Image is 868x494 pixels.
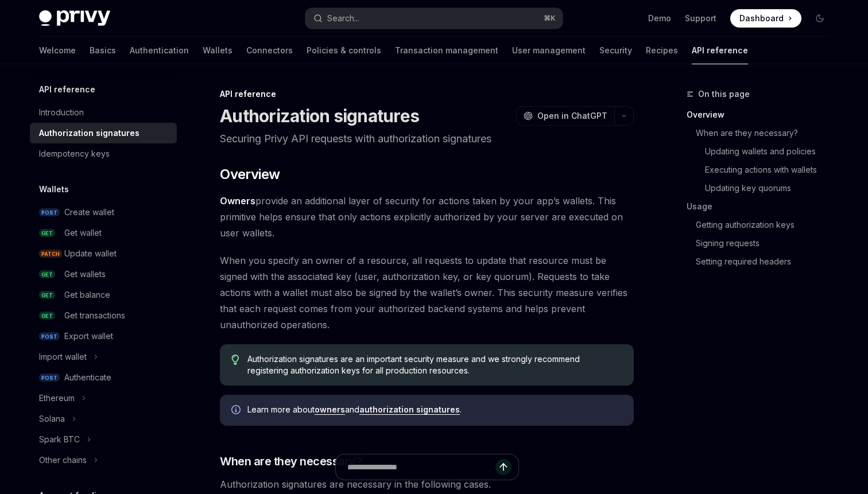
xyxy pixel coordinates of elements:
a: Authorization signatures [30,123,177,143]
a: Dashboard [730,9,801,28]
a: Transaction management [395,37,498,64]
h1: Authorization signatures [220,106,419,126]
div: API reference [220,88,634,100]
div: Create wallet [64,205,114,219]
div: Get wallets [64,267,106,281]
a: Idempotency keys [30,143,177,164]
a: PATCHUpdate wallet [30,243,177,264]
a: GETGet transactions [30,305,177,326]
a: POSTAuthenticate [30,367,177,388]
div: Get balance [64,288,110,302]
div: Spark BTC [39,433,80,446]
div: Get transactions [64,309,125,322]
div: Idempotency keys [39,147,110,161]
svg: Tip [231,355,239,365]
a: authorization signatures [359,404,460,415]
a: Demo [648,13,671,24]
span: POST [39,208,60,217]
span: Overview [220,165,280,184]
button: Open in ChatGPT [516,106,614,126]
h5: Wallets [39,182,69,196]
div: Import wallet [39,350,87,364]
a: Authentication [130,37,189,64]
div: Other chains [39,453,87,467]
a: Support [685,13,716,24]
span: Authorization signatures are an important security measure and we strongly recommend registering ... [247,353,622,376]
a: Getting authorization keys [696,216,838,234]
a: Usage [687,197,838,216]
a: Executing actions with wallets [705,161,838,179]
div: Search... [327,11,359,25]
a: GETGet balance [30,285,177,305]
a: Basics [90,37,116,64]
a: Recipes [646,37,678,64]
span: PATCH [39,250,62,258]
div: Introduction [39,106,84,119]
a: owners [315,404,345,415]
a: Setting required headers [696,252,838,271]
div: Get wallet [64,226,102,240]
a: Policies & controls [307,37,381,64]
a: POSTCreate wallet [30,202,177,223]
span: When you specify an owner of a resource, all requests to update that resource must be signed with... [220,252,634,333]
a: Connectors [246,37,293,64]
span: On this page [698,87,750,101]
a: Introduction [30,102,177,123]
span: GET [39,312,55,320]
a: Updating wallets and policies [705,142,838,161]
a: GETGet wallets [30,264,177,285]
span: GET [39,229,55,238]
span: POST [39,332,60,341]
a: Security [599,37,632,64]
a: Wallets [203,37,232,64]
a: Overview [687,106,838,124]
button: Toggle dark mode [811,9,829,28]
img: dark logo [39,10,110,26]
span: POST [39,374,60,382]
a: Signing requests [696,234,838,252]
span: Learn more about and . [247,404,622,415]
a: User management [512,37,586,64]
div: Solana [39,412,65,426]
span: GET [39,291,55,299]
a: Updating key quorums [705,179,838,197]
a: POSTExport wallet [30,326,177,347]
h5: API reference [39,83,95,96]
span: Dashboard [739,13,784,24]
a: When are they necessary? [696,124,838,142]
span: GET [39,270,55,279]
a: Welcome [39,37,76,64]
button: Send message [495,459,511,475]
div: Update wallet [64,247,117,260]
button: Search...⌘K [305,8,563,29]
div: Ethereum [39,391,75,405]
a: GETGet wallet [30,223,177,243]
span: ⌘ K [544,14,556,23]
a: Owners [220,195,255,207]
div: Authenticate [64,371,111,384]
p: Securing Privy API requests with authorization signatures [220,131,634,147]
span: provide an additional layer of security for actions taken by your app’s wallets. This primitive h... [220,193,634,241]
span: Open in ChatGPT [537,110,607,122]
svg: Info [231,405,243,417]
a: API reference [692,37,748,64]
div: Authorization signatures [39,126,139,140]
div: Export wallet [64,329,113,343]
